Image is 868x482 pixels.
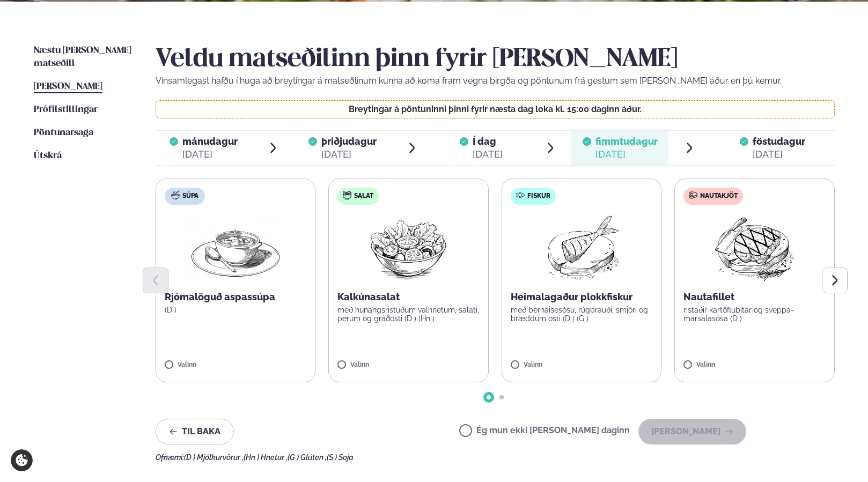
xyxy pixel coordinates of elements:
span: mánudagur [182,136,238,147]
p: ristaðir kartöflubitar og sveppa- marsalasósa (D ) [683,306,826,323]
a: Pöntunarsaga [34,127,93,139]
p: Heimalagaður plokkfiskur [511,291,653,303]
span: Prófílstillingar [34,105,98,114]
img: fish.svg [516,191,525,199]
a: Cookie settings [11,449,33,471]
span: Súpa [182,192,198,201]
span: (S ) Soja [327,453,354,462]
img: salad.svg [343,191,351,199]
span: fimmtudagur [595,136,658,147]
p: Breytingar á pöntuninni þinni fyrir næsta dag loka kl. 15:00 daginn áður. [166,105,823,114]
span: Pöntunarsaga [34,128,93,137]
span: þriðjudagur [321,136,377,147]
h2: Veldu matseðilinn þinn fyrir [PERSON_NAME] [156,45,835,75]
p: Nautafillet [683,291,826,303]
span: (D ) Mjólkurvörur , [184,453,244,462]
img: Salad.png [361,213,456,282]
img: Beef-Meat.png [707,213,802,282]
span: Go to slide 1 [487,395,491,399]
div: [DATE] [595,148,658,161]
span: Fiskur [527,192,550,201]
span: Go to slide 2 [499,395,504,399]
a: [PERSON_NAME] [34,80,102,93]
div: [DATE] [321,148,377,161]
a: Útskrá [34,150,62,162]
button: Til baka [156,419,234,444]
img: Soup.png [188,213,283,282]
div: Ofnæmi: [156,453,835,462]
span: [PERSON_NAME] [34,82,102,91]
div: [DATE] [473,148,503,161]
p: með bernaisesósu, rúgbrauði, smjöri og bræddum osti (D ) (G ) [511,306,653,323]
p: (D ) [165,306,307,314]
p: Rjómalöguð aspassúpa [165,291,307,303]
span: Útskrá [34,151,62,160]
p: Vinsamlegast hafðu í huga að breytingar á matseðlinum kunna að koma fram vegna birgða og pöntunum... [156,75,835,87]
span: (G ) Glúten , [288,453,327,462]
span: Salat [354,192,373,201]
div: [DATE] [182,148,238,161]
img: soup.svg [171,191,180,199]
p: með hunangsristuðum valhnetum, salati, perum og gráðosti (D ) (Hn ) [337,306,480,323]
span: föstudagur [753,136,805,147]
a: Prófílstillingar [34,103,98,116]
button: [PERSON_NAME] [638,419,746,444]
span: Nautakjöt [700,192,738,201]
button: Next slide [822,268,848,293]
a: Næstu [PERSON_NAME] matseðill [34,45,134,70]
span: Næstu [PERSON_NAME] matseðill [34,46,131,68]
button: Previous slide [143,268,168,293]
img: beef.svg [689,191,697,199]
span: Í dag [473,135,503,148]
span: (Hn ) Hnetur , [244,453,288,462]
p: Kalkúnasalat [337,291,480,303]
img: Fish.png [534,213,629,282]
div: [DATE] [753,148,805,161]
